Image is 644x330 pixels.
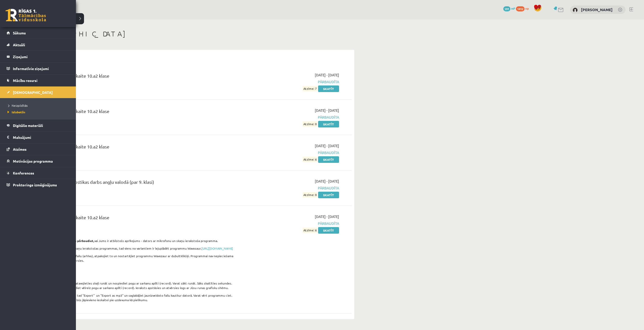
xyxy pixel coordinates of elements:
span: mP [511,6,515,10]
a: Skatīt [318,227,339,234]
span: Neizpildītās [6,103,28,107]
a: Neizpildītās [6,103,71,108]
a: [URL][DOMAIN_NAME] [201,246,233,250]
span: [DATE] - [DATE] [315,143,339,148]
span: Sākums [13,31,26,35]
a: Atzīmes [7,143,70,155]
span: Atzīme: 6 [303,228,317,233]
img: Vladislava Vlasova [573,8,578,13]
span: Pārbaudīta [244,150,339,155]
span: [DATE] - [DATE] [315,179,339,184]
span: Motivācijas programma [13,159,53,163]
span: Pārbaudīta [244,221,339,226]
a: Skatīt [318,85,339,92]
span: Pārbaudīta [244,185,339,191]
div: Angļu valoda 3. ieskaite 10.a2 klase [38,143,236,152]
a: Skatīt [318,192,339,198]
span: Mācību resursi [13,78,37,83]
a: [DEMOGRAPHIC_DATA] [7,86,70,98]
p: Startējiet programmu, sagatavojieties skaļi runāt un nospiediet pogu ar sarkanu aplīti (record). ... [38,281,236,290]
a: Konferences [7,167,70,179]
a: 591 mP [503,6,515,10]
a: Digitālie materiāli [7,120,70,131]
span: Proktoringa izmēģinājums [13,183,57,187]
div: Angļu valoda 2. ieskaite 10.a2 klase [38,108,236,117]
a: Skatīt [318,121,339,127]
span: [DATE] - [DATE] [315,72,339,78]
span: Atzīme: 8 [303,192,317,197]
a: Motivācijas programma [7,155,70,167]
span: [DATE] - [DATE] [315,108,339,113]
a: Aktuāli [7,39,70,51]
a: Skatīt [318,156,339,163]
a: Proktoringa izmēģinājums [7,179,70,191]
a: Maksājumi [7,131,70,143]
span: Atzīme: 6 [303,157,317,162]
span: Pārbaudīta [244,115,339,120]
span: 591 [503,6,510,11]
a: Sākums [7,27,70,39]
a: [PERSON_NAME] [581,7,613,12]
a: Mācību resursi [7,75,70,86]
h1: [DEMOGRAPHIC_DATA] [30,30,354,38]
span: [DEMOGRAPHIC_DATA] [13,90,53,95]
span: xp [525,6,529,10]
legend: Ziņojumi [13,51,70,62]
div: 10.a2 klases diagnostikas darbs angļu valodā (par 9. klasi) [38,179,236,188]
p: Izvēlaties no izvēlnes "File", tad "Export" un "Export as mp3" un saglabājiet jaunizveidoto failu... [38,293,236,302]
a: Rīgas 1. Tālmācības vidusskola [6,9,46,21]
legend: Informatīvie ziņojumi [13,63,70,74]
span: 1412 [516,6,525,11]
p: Lejuplādējiet programmas failu (arhīvu), atpakojiet to un nostartējiet programmu Wavozaur ar dubu... [38,254,236,263]
span: Atzīmes [13,147,27,151]
div: Angļu valoda 4. ieskaite 10.a2 klase [38,214,236,223]
span: Atzīme: 7 [303,86,317,91]
span: Digitālie materiāli [13,123,43,128]
a: Izlabotās [6,110,71,114]
span: [DATE] - [DATE] [315,214,339,219]
div: Angļu valoda 1. ieskaite 10.a2 klase [38,72,236,82]
a: 1412 xp [516,6,531,10]
span: Atzīme: 8 [303,121,317,127]
span: Pārbaudīta [244,79,339,84]
p: vai Jums ir atbilstošs aprīkojums - dators ar mikrofonu un skaņu ierakstoša programma. [38,238,236,243]
span: Konferences [13,171,34,175]
a: Ziņojumi [7,51,70,62]
a: Informatīvie ziņojumi [7,63,70,74]
span: Aktuāli [13,42,25,47]
legend: Maksājumi [13,131,70,143]
p: Ja Jums datorā nav savas skaņu ierakstošas programmas, tad viens no variantiem ir lejuplādēt prog... [38,246,236,251]
span: Izlabotās [6,110,25,114]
